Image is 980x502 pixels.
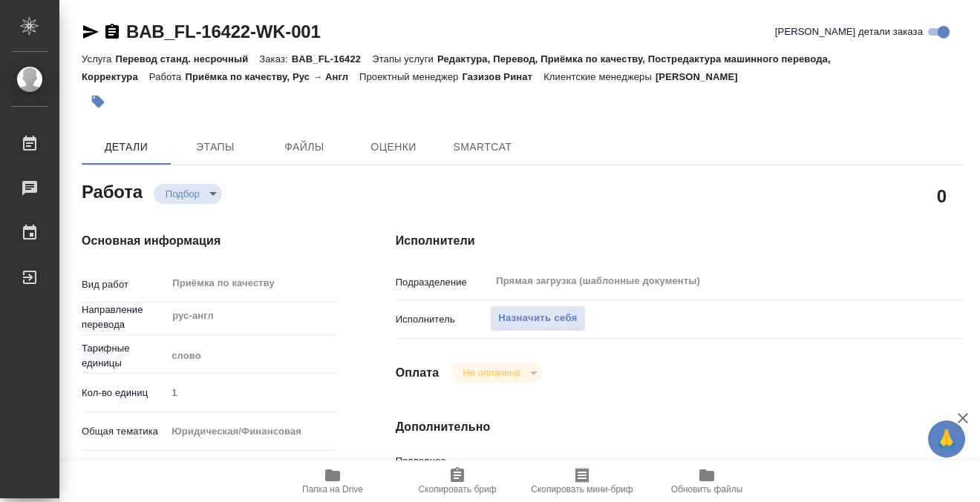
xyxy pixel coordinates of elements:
[103,23,121,41] button: Скопировать ссылку
[934,423,959,455] span: 🙏
[644,460,769,502] button: Обновить файлы
[166,382,336,403] input: Пустое поле
[82,53,115,65] p: Услуга
[396,364,440,382] h4: Оплата
[543,71,656,82] p: Клиентские менеджеры
[372,53,437,65] p: Этапы услуги
[91,138,162,156] span: Детали
[82,303,166,332] p: Направление перевода
[937,183,947,208] h2: 0
[447,138,518,156] span: SmartCat
[166,458,336,483] div: Личные документы
[396,454,491,483] p: Последнее изменение
[154,184,222,204] div: Подбор
[775,24,923,39] span: [PERSON_NAME] детали заказа
[82,424,166,439] p: Общая тематика
[161,188,204,200] button: Подбор
[656,71,749,82] p: [PERSON_NAME]
[490,306,585,331] button: Назначить себя
[520,460,644,502] button: Скопировать мини-бриф
[115,53,259,65] p: Перевод станд. несрочный
[269,138,340,156] span: Файлы
[418,484,496,495] span: Скопировать бриф
[82,85,114,118] button: Добавить тэг
[462,71,543,82] p: Газизов Ринат
[396,232,964,250] h4: Исполнители
[270,460,395,502] button: Папка на Drive
[531,484,633,495] span: Скопировать мини-бриф
[302,484,363,495] span: Папка на Drive
[928,420,965,458] button: 🙏
[149,71,186,82] p: Работа
[359,71,462,82] p: Проектный менеджер
[180,138,251,156] span: Этапы
[358,138,429,156] span: Оценки
[82,277,166,292] p: Вид работ
[166,343,336,369] div: слово
[490,458,916,479] input: Пустое поле
[458,366,524,379] button: Не оплачена
[292,53,372,65] p: BAB_FL-16422
[498,310,577,327] span: Назначить себя
[82,23,99,41] button: Скопировать ссылку для ЯМессенджера
[671,484,743,495] span: Обновить файлы
[82,341,166,371] p: Тарифные единицы
[82,177,143,204] h2: Работа
[82,53,831,82] p: Редактура, Перевод, Приёмка по качеству, Постредактура машинного перевода, Корректура
[395,460,520,502] button: Скопировать бриф
[166,419,336,444] div: Юридическая/Финансовая
[185,71,359,82] p: Приёмка по качеству, Рус → Англ
[259,53,291,65] p: Заказ:
[126,22,321,42] a: BAB_FL-16422-WK-001
[396,418,964,436] h4: Дополнительно
[82,386,166,400] p: Кол-во единиц
[451,363,542,383] div: Подбор
[82,232,336,250] h4: Основная информация
[396,312,491,327] p: Исполнитель
[396,275,491,290] p: Подразделение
